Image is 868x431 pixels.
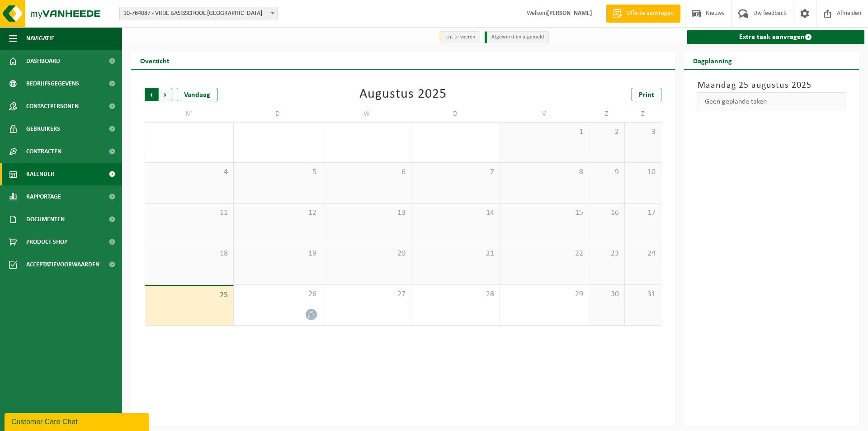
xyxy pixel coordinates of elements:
span: 22 [505,249,584,259]
span: Gebruikers [26,118,60,140]
span: 17 [629,208,656,218]
h2: Dagplanning [684,52,741,69]
span: 27 [327,289,406,299]
li: Afgewerkt en afgemeld [485,31,549,43]
li: Uit te voeren [439,31,480,43]
span: 25 [150,290,229,300]
span: 10-764087 - VRIJE BASISSCHOOL SINT-PIETER - OOSTKAMP [120,7,277,20]
span: 11 [150,208,229,218]
span: 26 [238,289,318,299]
td: W [322,106,411,122]
span: Kalender [26,163,54,185]
span: 24 [629,249,656,259]
span: 16 [594,208,620,218]
span: Dashboard [26,50,60,72]
span: 8 [505,167,584,177]
td: Z [625,106,661,122]
span: 10-764087 - VRIJE BASISSCHOOL SINT-PIETER - OOSTKAMP [119,7,278,20]
span: 7 [416,167,495,177]
span: 18 [150,249,229,259]
span: 5 [238,167,318,177]
span: 28 [416,289,495,299]
div: Augustus 2025 [359,88,447,101]
span: 21 [416,249,495,259]
span: Contactpersonen [26,95,79,118]
span: 10 [629,167,656,177]
span: Acceptatievoorwaarden [26,253,99,276]
span: Bedrijfsgegevens [26,72,79,95]
span: 29 [505,289,584,299]
span: 19 [238,249,318,259]
span: 9 [594,167,620,177]
span: 4 [150,167,229,177]
h3: Maandag 25 augustus 2025 [698,79,846,92]
a: Extra taak aanvragen [687,30,865,44]
span: 6 [327,167,406,177]
span: Volgende [159,88,172,101]
span: Vorige [145,88,158,101]
span: 2 [594,127,620,137]
span: Navigatie [26,27,54,50]
span: Contracten [26,140,61,163]
span: 1 [505,127,584,137]
span: Offerte aanvragen [624,9,676,18]
td: Z [589,106,625,122]
span: 23 [594,249,620,259]
td: D [234,106,323,122]
span: 15 [505,208,584,218]
span: 20 [327,249,406,259]
span: 31 [629,289,656,299]
div: Geen geplande taken [698,92,846,111]
span: Print [639,91,654,99]
span: 12 [238,208,318,218]
td: D [411,106,500,122]
span: 13 [327,208,406,218]
span: 3 [629,127,656,137]
h2: Overzicht [131,52,179,69]
iframe: chat widget [5,411,151,431]
td: V [500,106,589,122]
span: 14 [416,208,495,218]
div: Vandaag [177,88,217,101]
td: M [145,106,234,122]
span: Product Shop [26,231,67,253]
a: Offerte aanvragen [606,5,680,23]
span: Documenten [26,208,65,231]
span: 30 [594,289,620,299]
span: Rapportage [26,185,61,208]
a: Print [632,88,661,101]
strong: [PERSON_NAME] [547,10,592,17]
